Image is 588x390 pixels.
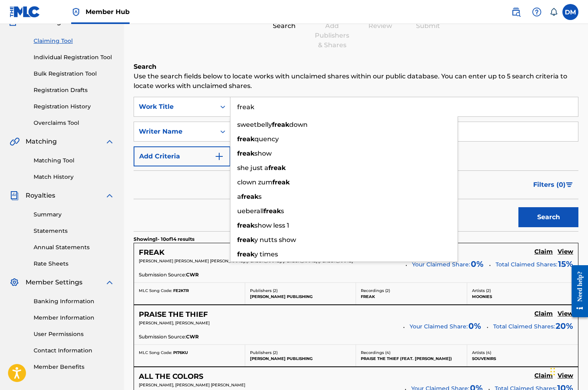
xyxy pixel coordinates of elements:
strong: freak [268,164,286,172]
a: Registration Drafts [34,86,114,94]
p: SOUVENIRS [472,356,574,362]
span: MLC Song Code: [139,288,172,293]
strong: freak [237,222,254,229]
button: Add Criteria [134,146,230,166]
img: Member Settings [10,278,19,287]
span: s [281,207,284,215]
span: Royalties [26,191,55,200]
span: Your Claimed Share: [412,260,470,269]
span: [PERSON_NAME], [PERSON_NAME] [PERSON_NAME] [139,382,245,388]
div: Submit [408,21,448,31]
img: Royalties [10,191,19,200]
h5: PRAISE THE THIEF [139,310,208,319]
a: View [558,248,573,257]
span: a [237,193,241,200]
strong: freak [237,250,254,258]
a: Member Benefits [34,363,114,371]
form: Search Form [134,97,578,231]
button: Search [518,207,578,227]
p: FREAK [361,294,462,300]
div: Chat Widget [548,352,588,390]
div: Add Publishers & Shares [312,21,352,50]
h5: Claim [534,310,553,318]
a: Individual Registration Tool [34,53,114,62]
p: Artists ( 2 ) [472,288,574,294]
a: Claiming Tool [34,37,114,45]
span: 20 % [556,320,573,332]
a: Annual Statements [34,243,114,252]
iframe: Resource Center [566,257,588,326]
a: Summary [34,210,114,219]
span: PI76KU [173,350,188,355]
span: Total Claimed Shares: [493,323,555,330]
span: clown zum [237,178,272,186]
p: Recordings ( 4 ) [361,350,462,356]
img: 9d2ae6d4665cec9f34b9.svg [214,152,224,161]
div: Review [360,21,400,31]
a: Registration History [34,102,114,111]
img: Top Rightsholder [71,7,81,17]
p: PRAISE THE THIEF (FEAT. [PERSON_NAME]) [361,356,462,362]
div: User Menu [562,4,578,20]
a: Rate Sheets [34,260,114,268]
a: Bulk Registration Tool [34,70,114,78]
strong: freak [237,135,254,143]
span: 15 % [558,258,573,270]
span: ueberall [237,207,264,215]
span: Member Hub [86,7,130,16]
span: show [254,150,272,157]
span: she just a [237,164,268,172]
img: expand [105,278,114,287]
span: show less 1 [254,222,289,229]
img: filter [566,182,573,187]
h5: View [558,248,573,256]
span: 0 % [471,258,484,270]
a: Member Information [34,314,114,322]
p: [PERSON_NAME] PUBLISHING [250,356,351,362]
h5: Claim [534,372,553,380]
span: Submission Source: [139,333,186,340]
h6: Search [134,62,578,72]
img: expand [105,191,114,200]
a: View [558,310,573,319]
p: Recordings ( 2 ) [361,288,462,294]
strong: freak [237,236,254,244]
div: Writer Name [139,127,211,136]
strong: freak [237,150,254,157]
span: [PERSON_NAME] [PERSON_NAME] [PERSON_NAME], [PERSON_NAME], [PERSON_NAME] [PERSON_NAME] [139,258,353,264]
img: help [532,7,542,17]
a: Contact Information [34,346,114,355]
button: Filters (0) [528,175,578,195]
span: Total Claimed Shares: [496,261,557,268]
h5: ALL THE COLORS [139,372,203,381]
strong: freak [264,207,281,215]
div: Work Title [139,102,211,112]
p: MOONIES [472,294,574,300]
span: Matching [26,137,57,146]
img: search [511,7,521,17]
span: [PERSON_NAME], [PERSON_NAME] [139,320,210,326]
a: Matching Tool [34,156,114,165]
p: [PERSON_NAME] PUBLISHING [250,294,351,300]
h5: View [558,310,573,318]
img: expand [105,137,114,146]
span: 0 % [468,320,481,332]
span: Submission Source: [139,271,186,278]
span: CWR [186,271,199,278]
div: Drag [550,360,555,384]
div: Notifications [550,8,558,16]
span: Member Settings [26,278,82,287]
strong: freak [272,178,290,186]
span: CWR [186,333,199,340]
span: Filters ( 0 ) [533,180,566,190]
strong: freak [272,121,289,128]
strong: freak [241,193,258,200]
img: MLC Logo [10,6,40,18]
p: Publishers ( 2 ) [250,350,351,356]
span: MLC Song Code: [139,350,172,355]
span: sweetbelly [237,121,272,128]
h5: FREAK [139,248,164,257]
div: Search [264,21,304,31]
p: Use the search fields below to locate works with unclaimed shares within our public database. You... [134,72,578,91]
